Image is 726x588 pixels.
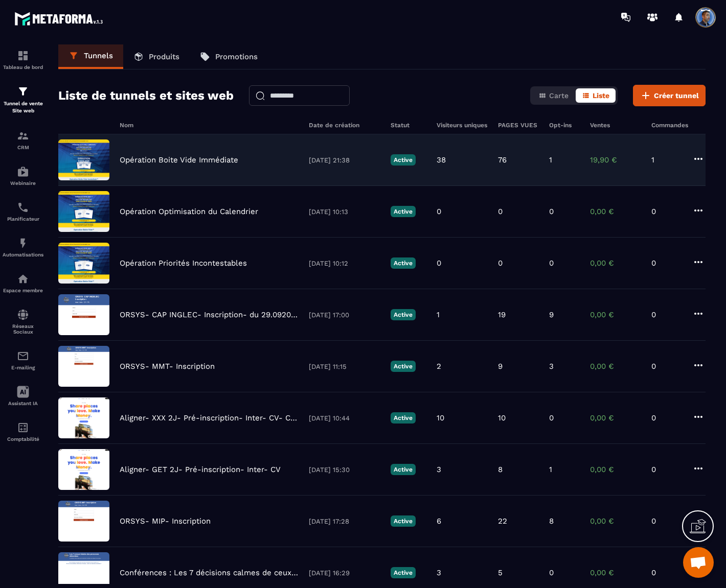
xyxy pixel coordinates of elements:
[120,568,299,577] p: Conférences : Les 7 décisions calmes de ceux que rien ne déborde
[58,243,109,284] img: image
[309,156,380,164] p: [DATE] 21:38
[3,100,43,114] p: Tunnel de vente Site web
[3,401,43,406] p: Assistant IA
[190,44,268,69] a: Promotions
[120,122,299,129] h6: Nom
[549,568,554,577] p: 0
[17,421,29,434] img: accountant
[3,288,43,293] p: Espace membre
[3,342,43,378] a: emailemailE-mailing
[391,309,416,320] p: Active
[549,122,580,129] h6: Opt-ins
[590,362,641,371] p: 0,00 €
[549,310,554,319] p: 9
[593,91,609,100] span: Liste
[17,85,29,98] img: formation
[309,466,380,474] p: [DATE] 15:30
[58,294,109,335] img: image
[391,361,416,372] p: Active
[3,78,43,122] a: formationformationTunnel de vente Site web
[3,365,43,370] p: E-mailing
[120,362,215,371] p: ORSYS- MMT- Inscription
[309,208,380,216] p: [DATE] 10:13
[391,412,416,424] p: Active
[590,516,641,526] p: 0,00 €
[590,568,641,577] p: 0,00 €
[437,413,444,422] p: 10
[651,258,682,268] p: 0
[84,51,113,60] p: Tunnels
[498,516,507,526] p: 22
[549,413,554,422] p: 0
[120,258,247,268] p: Opération Priorités Incontestables
[3,301,43,342] a: social-networksocial-networkRéseaux Sociaux
[309,518,380,525] p: [DATE] 17:28
[590,122,641,129] h6: Ventes
[391,122,426,129] h6: Statut
[651,362,682,371] p: 0
[215,52,258,61] p: Promotions
[309,569,380,577] p: [DATE] 16:29
[549,207,554,216] p: 0
[549,465,552,474] p: 1
[309,414,380,422] p: [DATE] 10:44
[120,310,299,319] p: ORSYS- CAP INGLEC- Inscription- du 29.092025
[391,464,416,475] p: Active
[651,207,682,216] p: 0
[3,216,43,222] p: Planificateur
[3,145,43,150] p: CRM
[498,207,503,216] p: 0
[437,207,441,216] p: 0
[3,194,43,229] a: schedulerschedulerPlanificateur
[58,397,109,438] img: image
[549,362,554,371] p: 3
[58,191,109,232] img: image
[309,363,380,370] p: [DATE] 11:15
[120,207,258,216] p: Opération Optimisation du Calendrier
[3,122,43,158] a: formationformationCRM
[3,414,43,450] a: accountantaccountantComptabilité
[14,9,106,28] img: logo
[3,436,43,442] p: Comptabilité
[532,88,575,103] button: Carte
[437,362,441,371] p: 2
[149,52,179,61] p: Produits
[437,155,446,164] p: 38
[58,501,109,542] img: image
[498,465,503,474] p: 8
[498,362,503,371] p: 9
[58,449,109,490] img: image
[498,155,507,164] p: 76
[651,465,682,474] p: 0
[651,568,682,577] p: 0
[549,155,552,164] p: 1
[120,155,238,164] p: Opération Boite Vide Immédiate
[58,85,234,106] h2: Liste de tunnels et sites web
[590,258,641,268] p: 0,00 €
[3,64,43,70] p: Tableau de bord
[309,260,380,267] p: [DATE] 10:12
[437,465,441,474] p: 3
[651,122,688,129] h6: Commandes
[17,273,29,285] img: automations
[17,350,29,362] img: email
[549,91,569,100] span: Carte
[3,252,43,257] p: Automatisations
[391,206,416,217] p: Active
[654,90,699,101] span: Créer tunnel
[17,166,29,178] img: automations
[437,310,440,319] p: 1
[123,44,190,69] a: Produits
[590,413,641,422] p: 0,00 €
[549,258,554,268] p: 0
[498,310,506,319] p: 19
[437,516,441,526] p: 6
[498,122,539,129] h6: PAGES VUES
[17,130,29,142] img: formation
[590,207,641,216] p: 0,00 €
[683,547,714,578] div: Ouvrir le chat
[633,85,706,106] button: Créer tunnel
[3,158,43,194] a: automationsautomationsWebinaire
[17,201,29,214] img: scheduler
[498,568,503,577] p: 5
